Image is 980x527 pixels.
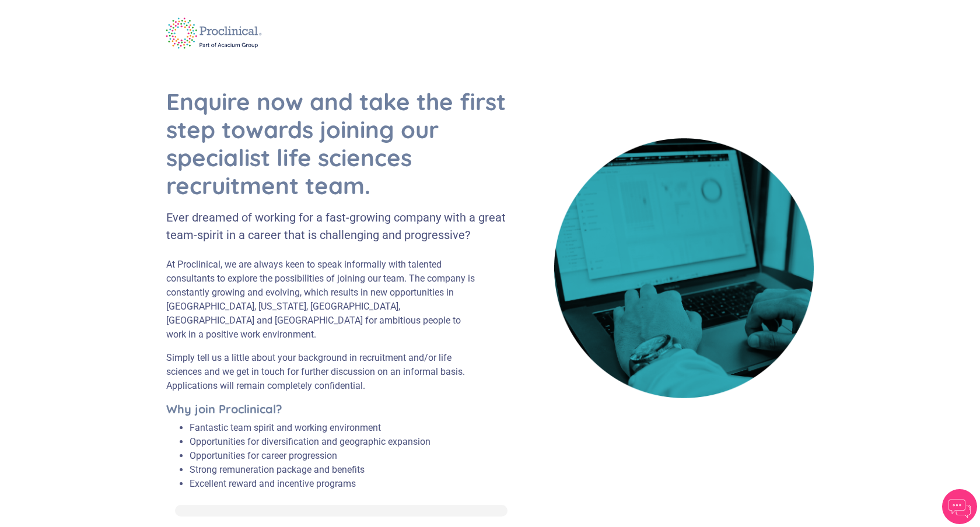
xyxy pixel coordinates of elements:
h5: Why join Proclinical? [166,402,481,416]
img: Chatbot [942,489,977,524]
img: book cover [554,138,814,398]
li: Excellent reward and incentive programs [190,477,430,491]
div: Ever dreamed of working for a fast-growing company with a great team-spirit in a career that is c... [166,209,509,244]
h1: Enquire now and take the first step towards joining our specialist life sciences recruitment team. [166,87,509,199]
img: logo [157,10,270,57]
li: Opportunities for diversification and geographic expansion [190,435,430,449]
p: Simply tell us a little about your background in recruitment and/or life sciences and we get in t... [166,351,481,393]
p: At Proclinical, we are always keen to speak informally with talented consultants to explore the p... [166,258,481,342]
li: Opportunities for career progression [190,449,430,463]
li: Fantastic team spirit and working environment [190,421,430,435]
li: Strong remuneration package and benefits [190,463,430,477]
